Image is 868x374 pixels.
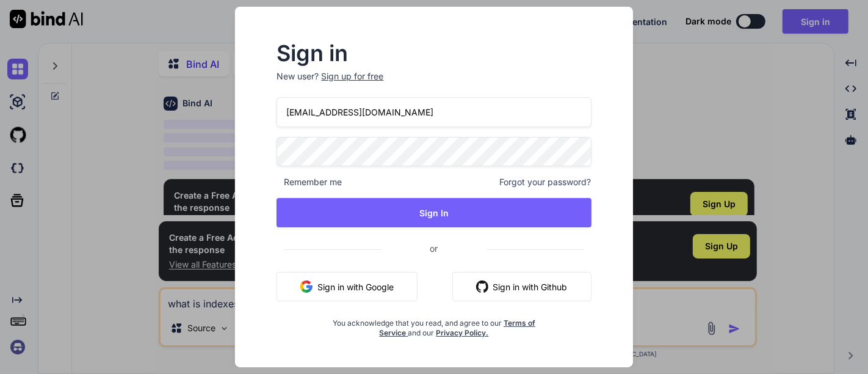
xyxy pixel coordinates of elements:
[436,328,488,337] a: Privacy Policy.
[277,198,591,227] button: Sign In
[500,176,591,188] span: Forgot your password?
[476,280,488,293] img: github
[277,70,591,97] p: New user?
[329,311,538,338] div: You acknowledge that you read, and agree to our and our
[382,233,487,263] span: or
[379,318,535,337] a: Terms of Service
[277,272,418,301] button: Sign in with Google
[300,280,313,293] img: google
[321,70,383,82] div: Sign up for free
[277,43,591,63] h2: Sign in
[452,272,591,301] button: Sign in with Github
[277,97,591,127] input: Login or Email
[277,176,342,188] span: Remember me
